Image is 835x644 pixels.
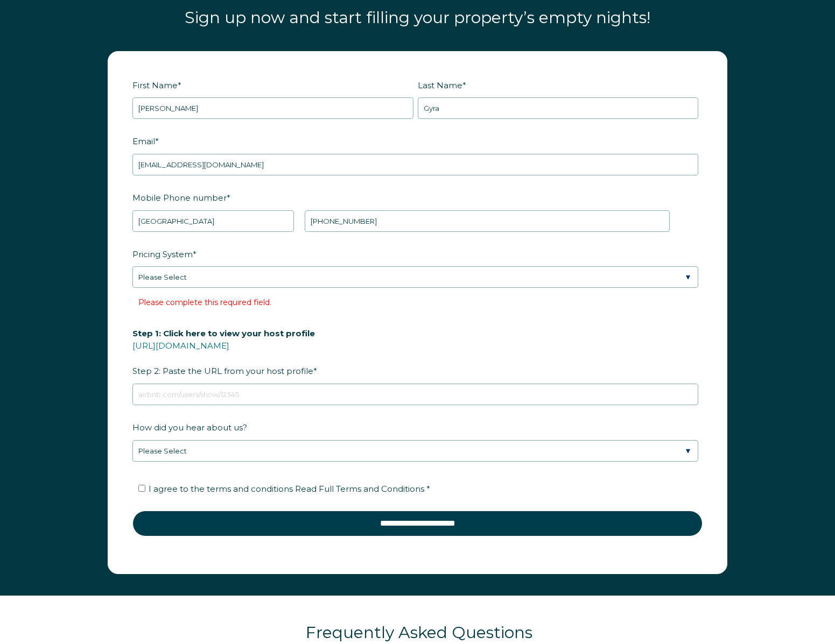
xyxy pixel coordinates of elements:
span: Mobile Phone number [132,189,227,206]
span: Step 2: Paste the URL from your host profile [132,325,315,379]
span: Pricing System [132,246,193,263]
span: Step 1: Click here to view your host profile [132,325,315,342]
span: Sign up now and start filling your property’s empty nights! [185,8,650,27]
label: Please complete this required field. [138,298,271,307]
span: Frequently Asked Questions [306,622,532,642]
input: airbnb.com/users/show/12345 [132,384,698,405]
span: Email [132,133,155,150]
span: Last Name [418,77,462,94]
a: [URL][DOMAIN_NAME] [132,341,229,351]
input: I agree to the terms and conditions Read Full Terms and Conditions * [138,485,145,492]
a: Read Full Terms and Conditions [293,484,426,494]
span: How did you hear about us? [132,419,247,436]
span: First Name [132,77,178,94]
span: Read Full Terms and Conditions [295,484,424,494]
span: I agree to the terms and conditions [149,484,430,494]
